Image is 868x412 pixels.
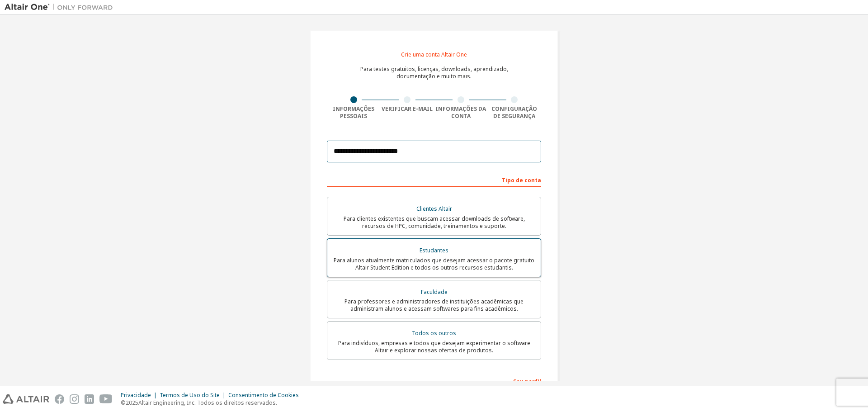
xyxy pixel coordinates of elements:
font: Para alunos atualmente matriculados que desejam acessar o pacote gratuito Altair Student Edition ... [334,256,534,271]
font: Privacidade [121,391,151,399]
font: Altair Engineering, Inc. Todos os direitos reservados. [138,399,277,407]
font: Para indivíduos, empresas e todos que desejam experimentar o software Altair e explorar nossas of... [338,339,530,354]
font: © [121,399,126,407]
font: Configuração de segurança [491,105,537,120]
img: facebook.svg [55,394,64,404]
img: altair_logo.svg [3,394,49,404]
font: Estudantes [420,246,448,254]
font: Para professores e administradores de instituições acadêmicas que administram alunos e acessam so... [344,298,524,313]
img: instagram.svg [70,394,79,404]
img: linkedin.svg [85,394,94,404]
font: Tipo de conta [502,176,541,184]
font: Faculdade [421,288,448,296]
font: Crie uma conta Altair One [401,51,467,58]
font: Informações pessoais [333,105,374,120]
font: Termos de Uso do Site [160,391,220,399]
font: Verificar e-mail [382,105,433,113]
font: Seu perfil [513,378,541,385]
font: 2025 [126,399,138,407]
font: documentação e muito mais. [396,72,472,80]
font: Clientes Altair [416,205,452,213]
font: Informações da conta [435,105,486,120]
img: Altair Um [5,3,118,12]
font: Consentimento de Cookies [228,391,299,399]
font: Para testes gratuitos, licenças, downloads, aprendizado, [360,65,508,73]
font: Para clientes existentes que buscam acessar downloads de software, recursos de HPC, comunidade, t... [344,215,525,230]
img: youtube.svg [99,394,113,404]
font: Todos os outros [412,329,456,337]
